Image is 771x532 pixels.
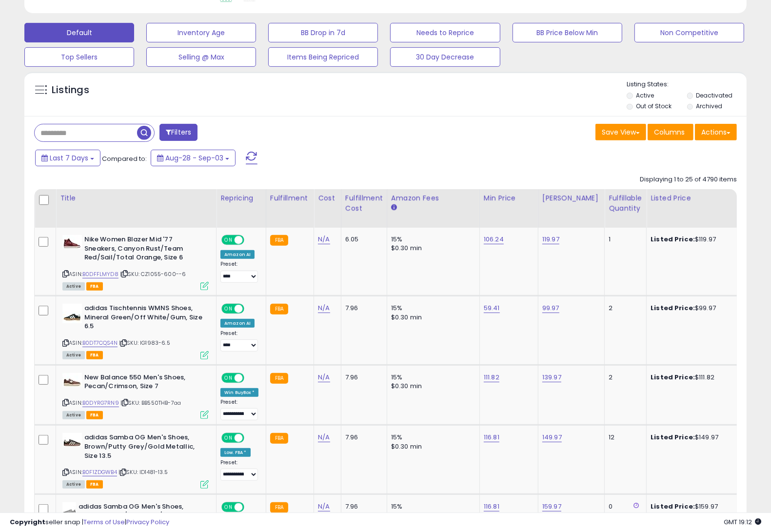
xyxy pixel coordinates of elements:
span: ON [222,434,235,442]
div: 15% [391,304,472,313]
div: Listed Price [651,193,735,203]
span: ON [222,305,235,313]
a: 106.24 [484,235,504,244]
a: N/A [318,303,330,313]
b: New Balance 550 Men's Shoes, Pecan/Crimson, Size 7 [84,373,203,394]
span: FBA [86,282,103,291]
b: Nike Women Blazer Mid '77 Sneakers, Canyon Rust/Team Red/Sail/Total Orange, Size 6 [84,235,203,265]
a: 119.97 [542,235,559,244]
a: N/A [318,235,330,244]
img: 21-BVdbJfjL._SL40_.jpg [62,502,76,522]
div: $159.97 [651,502,731,511]
strong: Copyright [10,517,45,527]
div: ASIN: [62,235,209,289]
img: 31pbh-b2DXL._SL40_.jpg [62,373,82,387]
button: Items Being Repriced [268,47,378,67]
small: FBA [270,235,288,246]
div: 15% [391,502,472,511]
small: FBA [270,502,288,513]
span: All listings currently available for purchase on Amazon [62,411,85,419]
button: Selling @ Max [146,47,256,67]
b: Listed Price: [651,502,695,511]
div: $0.30 min [391,244,472,253]
button: 30 Day Decrease [390,47,500,67]
span: ON [222,503,235,511]
div: Title [60,193,212,203]
a: N/A [318,502,330,512]
span: FBA [86,411,103,419]
button: Filters [159,124,198,141]
div: $149.97 [651,433,731,442]
a: N/A [318,373,330,382]
a: 116.81 [484,502,499,512]
div: Amazon AI [220,319,255,328]
a: 116.81 [484,433,499,442]
div: $111.82 [651,373,731,382]
span: Columns [654,127,685,137]
div: Fulfillment [270,193,310,203]
img: 31DAAme9aqL._SL40_.jpg [62,433,82,447]
div: Amazon AI [220,250,255,259]
div: ASIN: [62,373,209,418]
span: OFF [243,374,258,382]
div: Amazon Fees [391,193,475,203]
img: 314uCvr8CJL._SL40_.jpg [62,235,82,249]
a: 59.41 [484,303,500,313]
button: Needs to Reprice [390,23,500,42]
button: BB Price Below Min [513,23,622,42]
a: N/A [318,433,330,442]
div: Repricing [220,193,262,203]
div: [PERSON_NAME] [542,193,600,203]
div: Fulfillment Cost [345,193,383,214]
h5: Listings [52,83,89,97]
div: Fulfillable Quantity [609,193,642,214]
span: | SKU: CZ1055-600--6 [120,270,186,278]
button: Default [24,23,134,42]
div: 6.05 [345,235,379,244]
label: Out of Stock [636,102,672,110]
small: FBA [270,433,288,444]
span: | SKU: BB550THB-7aa [120,399,181,407]
div: ASIN: [62,304,209,358]
span: OFF [243,434,258,442]
div: 15% [391,433,472,442]
div: 2 [609,304,639,313]
div: 7.96 [345,373,379,382]
b: Listed Price: [651,373,695,382]
p: Listing States: [627,80,747,89]
small: FBA [270,373,288,384]
b: Listed Price: [651,235,695,244]
span: 2025-09-11 19:12 GMT [724,517,761,527]
div: Preset: [220,399,258,421]
a: 139.97 [542,373,561,382]
div: Preset: [220,459,258,481]
div: ASIN: [62,433,209,487]
div: 7.96 [345,433,379,442]
a: 111.82 [484,373,499,382]
label: Active [636,91,654,99]
div: Min Price [484,193,534,203]
span: | SKU: IG1983-6.5 [119,339,170,347]
button: Inventory Age [146,23,256,42]
div: $99.97 [651,304,731,313]
div: 7.96 [345,304,379,313]
a: 159.97 [542,502,561,512]
span: All listings currently available for purchase on Amazon [62,480,85,489]
div: Cost [318,193,337,203]
img: 31mIp2SFV7L._SL40_.jpg [62,304,82,323]
span: | SKU: ID1481-13.5 [119,468,168,476]
b: adidas Samba OG Men's Shoes, Clear Granite/Grey Two/Core Black, Size 12.5 [79,502,197,532]
small: Amazon Fees. [391,203,397,212]
a: Terms of Use [83,517,125,527]
button: Last 7 Days [35,150,100,166]
button: Actions [695,124,737,140]
b: Listed Price: [651,433,695,442]
a: B0DFFLMYD8 [82,270,119,278]
span: ON [222,374,235,382]
span: All listings currently available for purchase on Amazon [62,282,85,291]
div: 1 [609,235,639,244]
div: $0.30 min [391,442,472,451]
button: Aug-28 - Sep-03 [151,150,236,166]
b: adidas Tischtennis WMNS Shoes, Mineral Green/Off White/Gum, Size 6.5 [84,304,203,334]
label: Archived [696,102,722,110]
